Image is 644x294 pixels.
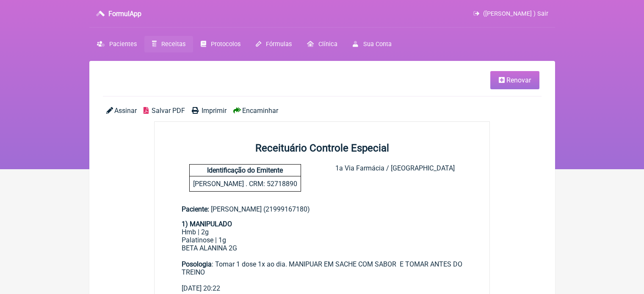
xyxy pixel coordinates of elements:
a: Assinar [106,107,137,115]
div: Hmb | 2g [182,228,463,236]
a: Protocolos [193,36,248,52]
span: Pacientes [109,41,137,48]
a: Clínica [299,36,345,52]
a: Renovar [490,71,539,89]
span: Imprimir [202,107,227,115]
span: Assinar [114,107,137,115]
span: Renovar [506,76,531,84]
span: Sua Conta [363,41,392,48]
a: Encaminhar [233,107,278,115]
div: [PERSON_NAME] (21999167180) [182,205,463,213]
span: Encaminhar [242,107,278,115]
div: BETA ALANINA 2G [182,244,463,260]
a: ([PERSON_NAME] ) Sair [473,10,548,17]
span: ([PERSON_NAME] ) Sair [483,10,548,17]
a: Sua Conta [345,36,399,52]
a: Salvar PDF [144,107,185,115]
span: Clínica [318,41,337,48]
a: Pacientes [89,36,144,52]
a: Fórmulas [248,36,299,52]
p: [PERSON_NAME] . CRM: 52718890 [190,176,301,191]
h3: FormulApp [108,10,141,18]
strong: 1) MANIPULADO [182,220,232,228]
div: 1a Via Farmácia / [GEOGRAPHIC_DATA] [335,164,455,192]
a: Receitas [144,36,193,52]
h4: Identificação do Emitente [190,165,301,176]
span: Receitas [161,41,185,48]
strong: Posologia [182,260,212,268]
a: Imprimir [192,107,227,115]
div: Palatinose | 1g [182,236,463,244]
span: Fórmulas [266,41,292,48]
h2: Receituário Controle Especial [155,142,490,154]
span: Protocolos [211,41,240,48]
span: Paciente: [182,205,209,213]
span: Salvar PDF [152,107,185,115]
div: : Tomar 1 dose 1x ao dia. MANIPUAR EM SACHE COM SABOR E TOMAR ANTES DO TREINO [182,260,463,284]
div: [DATE] 20:22 [182,284,463,292]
